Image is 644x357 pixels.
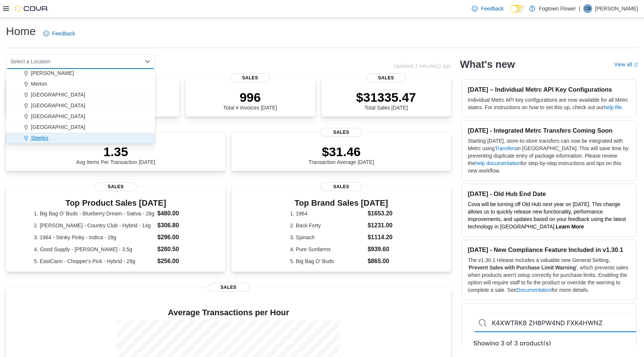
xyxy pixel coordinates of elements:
span: [GEOGRAPHIC_DATA] [31,113,85,120]
dd: $1653.20 [367,209,392,218]
dd: $256.00 [157,257,198,266]
button: [PERSON_NAME] [6,68,155,79]
p: 1.35 [76,144,155,159]
div: Choose from the following options [6,57,155,143]
p: Individual Metrc API key configurations are now available for all Metrc states. For instructions ... [468,96,630,111]
a: Learn More [556,224,584,230]
dt: 5. EastCann - Chopper's Pick - Hybrid - 28g [34,258,154,265]
span: Feedback [481,5,503,12]
button: Merton [6,79,155,89]
h3: [DATE] – Individual Metrc API Key Configurations [468,86,630,93]
span: [PERSON_NAME] [31,69,74,77]
p: Fogtown Flower [539,4,576,13]
h3: Top Product Sales [DATE] [34,199,198,208]
p: The v1.30.1 release includes a valuable new General Setting, ' ', which prevents sales when produ... [468,256,630,294]
span: CB [585,4,591,13]
span: Sales [231,73,270,82]
h1: Home [6,24,36,39]
h4: Average Transactions per Hour [12,308,445,317]
span: Sales [321,128,362,137]
div: Conor Bill [583,4,592,13]
p: $31335.47 [356,90,416,105]
div: Avg Items Per Transaction [DATE] [76,144,155,165]
img: Cova [15,5,48,12]
a: Feedback [40,26,78,41]
span: Sales [208,283,249,292]
button: [GEOGRAPHIC_DATA] [6,122,155,133]
button: Steeles [6,133,155,143]
dt: 4. Pure Sunfarms [290,246,364,253]
dd: $865.00 [367,257,392,266]
div: Total # Invoices [DATE] [223,90,277,111]
svg: External link [634,63,638,67]
div: Total Sales [DATE] [356,90,416,111]
p: 996 [223,90,277,105]
dd: $1114.20 [367,233,392,242]
span: [GEOGRAPHIC_DATA] [31,91,85,98]
span: Sales [321,182,362,191]
span: Sales [367,73,406,82]
button: [GEOGRAPHIC_DATA] [6,111,155,122]
span: Cova will be turning off Old Hub next year on [DATE]. This change allows us to quickly release ne... [468,201,626,230]
dd: $939.60 [367,245,392,254]
dd: $480.00 [157,209,198,218]
span: Feedback [52,30,75,37]
button: Close list of options [145,59,151,64]
dt: 3. Spinach [290,234,364,241]
span: Steeles [31,134,48,142]
dd: $306.80 [157,221,198,230]
p: [PERSON_NAME] [595,4,638,13]
dt: 4. Good Supply - [PERSON_NAME] - 3.5g [34,246,154,253]
dt: 5. Big Bag O' Buds [290,258,364,265]
h3: Top Brand Sales [DATE] [290,199,392,208]
a: View allExternal link [614,61,638,67]
dt: 1. 1964 [290,210,364,217]
h3: [DATE] - New Compliance Feature Included in v1.30.1 [468,246,630,253]
dd: $280.50 [157,245,198,254]
strong: Prevent Sales with Purchase Limit Warning [469,265,576,271]
dt: 2. [PERSON_NAME] - Country Club - Hybrid - 14g [34,222,154,229]
a: Feedback [469,1,506,16]
a: Documentation [517,287,552,293]
dd: $296.00 [157,233,198,242]
a: Transfers [495,145,517,151]
span: [GEOGRAPHIC_DATA] [31,123,85,131]
h3: [DATE] - Integrated Metrc Transfers Coming Soon [468,127,630,134]
input: Dark Mode [510,5,525,13]
div: Transaction Average [DATE] [309,144,374,165]
dt: 2. Back Forty [290,222,364,229]
p: | [579,4,580,13]
p: Updated 1 minute(s) ago [394,63,451,69]
dd: $1231.00 [367,221,392,230]
span: [GEOGRAPHIC_DATA] [31,102,85,109]
h2: What's new [460,59,515,70]
dt: 1. Big Bag O' Buds - Blueberry Dream - Sativa - 28g [34,210,154,217]
button: [GEOGRAPHIC_DATA] [6,89,155,100]
dt: 3. 1964 - Stinky Pinky - Indica - 28g [34,234,154,241]
a: help documentation [475,160,521,166]
h3: [DATE] - Old Hub End Date [468,190,630,198]
button: [GEOGRAPHIC_DATA] [6,100,155,111]
span: Dark Mode [510,13,510,13]
p: Starting [DATE], store-to-store transfers can now be integrated with Metrc using in [GEOGRAPHIC_D... [468,137,630,174]
a: help file [604,104,622,110]
p: $31.46 [309,144,374,159]
span: Merton [31,80,47,88]
span: Sales [95,182,137,191]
